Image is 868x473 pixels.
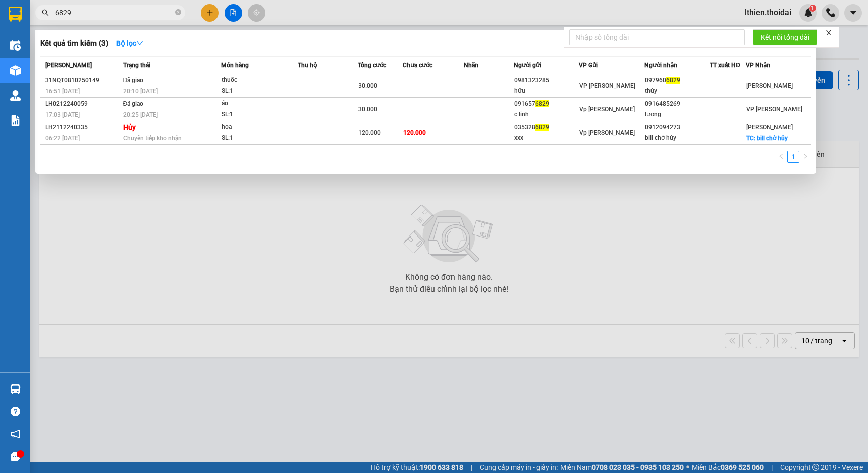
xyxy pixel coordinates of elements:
input: Nhập số tổng đài [569,29,745,45]
div: hữu [514,86,578,96]
strong: Bộ lọc [116,39,143,47]
button: right [799,151,811,163]
button: Bộ lọcdown [108,35,151,51]
div: bill chờ hủy [645,133,709,143]
span: Trạng thái [123,62,150,69]
span: Đã giao [123,100,144,107]
span: 6829 [535,100,549,107]
li: Next Page [799,151,811,163]
img: warehouse-icon [10,65,21,76]
div: SL: 1 [222,86,297,97]
span: Kết nối tổng đài [761,32,809,43]
div: 0912094273 [645,122,709,133]
span: Người nhận [644,62,677,69]
span: VP [PERSON_NAME] [579,82,635,89]
button: left [775,151,787,163]
span: TT xuất HĐ [710,62,740,69]
span: Chuyển tiếp kho nhận [123,135,182,142]
span: close-circle [175,9,181,15]
span: [PERSON_NAME] [746,124,793,131]
span: Vp [PERSON_NAME] [579,106,635,113]
span: 17:03 [DATE] [45,111,80,118]
div: 0981323285 [514,75,578,86]
span: 20:25 [DATE] [123,111,158,118]
span: 30.000 [358,106,377,113]
span: VP [PERSON_NAME] [746,106,802,113]
div: 091657 [514,99,578,109]
div: SL: 1 [222,133,297,144]
span: 120.000 [358,129,381,136]
div: 31NQT0810250149 [45,75,120,86]
div: 035328 [514,122,578,133]
span: [PERSON_NAME] [45,62,92,69]
div: lương [645,109,709,120]
input: Tìm tên, số ĐT hoặc mã đơn [55,7,173,18]
div: SL: 1 [222,109,297,120]
img: warehouse-icon [10,90,21,101]
span: message [11,452,20,461]
img: warehouse-icon [10,384,21,394]
span: search [42,9,49,16]
span: Món hàng [221,62,249,69]
span: Đã giao [123,77,144,84]
span: TC: bill chờ hủy [746,135,788,142]
span: Chưa cước [403,62,432,69]
span: 30.000 [358,82,377,89]
strong: Hủy [123,123,136,131]
div: áo [222,98,297,109]
span: close-circle [175,8,181,18]
a: 1 [788,151,799,162]
span: question-circle [11,407,20,416]
div: hoa [222,122,297,133]
img: warehouse-icon [10,40,21,51]
span: Người gửi [514,62,541,69]
img: solution-icon [10,115,21,126]
h3: Kết quả tìm kiếm ( 3 ) [40,38,108,49]
span: 16:51 [DATE] [45,88,80,95]
span: 120.000 [403,129,426,136]
img: logo-vxr [9,7,22,22]
span: notification [11,429,20,439]
span: 06:22 [DATE] [45,135,80,142]
div: c linh [514,109,578,120]
div: LH2112240335 [45,122,120,133]
button: Kết nối tổng đài [753,29,817,45]
span: Nhãn [464,62,478,69]
span: right [802,153,808,159]
span: 6829 [666,77,680,84]
span: down [136,40,143,47]
span: Tổng cước [358,62,386,69]
div: 097960 [645,75,709,86]
div: LH0212240059 [45,99,120,109]
span: close [825,29,832,36]
span: 20:10 [DATE] [123,88,158,95]
li: 1 [787,151,799,163]
li: Previous Page [775,151,787,163]
span: VP Gửi [579,62,598,69]
span: Vp [PERSON_NAME] [579,129,635,136]
span: VP Nhận [746,62,770,69]
div: thuốc [222,75,297,86]
div: 0916485269 [645,99,709,109]
div: thủy [645,86,709,96]
span: left [778,153,784,159]
span: [PERSON_NAME] [746,82,793,89]
span: Thu hộ [298,62,317,69]
div: xxx [514,133,578,143]
span: 6829 [535,124,549,131]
